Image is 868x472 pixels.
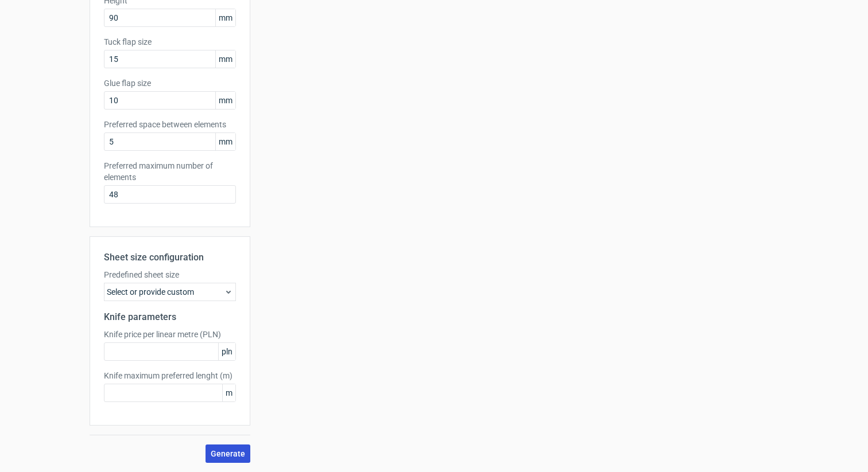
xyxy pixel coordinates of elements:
button: Generate [206,444,250,463]
label: Preferred maximum number of elements [104,160,236,183]
span: pln [218,343,235,360]
span: m [222,384,235,401]
h2: Knife parameters [104,310,236,324]
label: Glue flap size [104,77,236,89]
span: Generate [211,450,245,458]
label: Tuck flap size [104,36,236,48]
span: mm [215,9,235,26]
label: Predefined sheet size [104,269,236,280]
span: mm [215,92,235,109]
div: Select or provide custom [104,283,236,301]
span: mm [215,50,235,68]
h2: Sheet size configuration [104,251,236,264]
label: Knife price per linear metre (PLN) [104,329,236,340]
label: Knife maximum preferred lenght (m) [104,370,236,381]
label: Preferred space between elements [104,119,236,130]
span: mm [215,133,235,150]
